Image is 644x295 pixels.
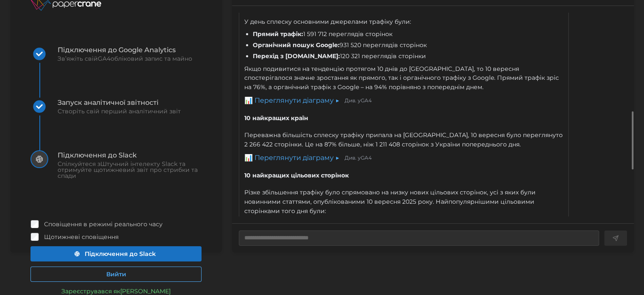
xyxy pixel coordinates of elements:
a: Див. уGA4 [345,97,372,105]
font: Зв’яжіть свій [58,55,98,62]
font: Див. у [345,97,361,104]
mark: GA4 [98,55,111,62]
font: ▶ [335,96,340,104]
font: Підключення до Slack [85,250,156,258]
font: Перехід з [DOMAIN_NAME]: [253,52,340,60]
button: Підключення до Slack [30,246,202,261]
font: Прямий трафік: [253,30,303,38]
font: [PERSON_NAME] [120,287,171,295]
font: обліковий запис та майно [111,55,192,62]
font: у Slack та отримуйте щотижневий звіт про стрибки та спади [58,160,198,180]
mark: GA4 [361,97,372,104]
button: Запуск аналітичної звітностіСтворіть свій перший аналітичний звіт [30,98,181,150]
font: Органічний пошук Google: [253,41,340,49]
font: Зареєструвався як [61,287,120,295]
mark: GA4 [361,155,372,161]
font: 10 найкращих цільових сторінок [244,171,349,179]
button: Підключення до Google AnalyticsЗв’яжіть свійGA4обліковий запис та майно [30,45,192,98]
font: Запуск аналітичної звітності [58,98,159,107]
font: Див. у [345,155,361,161]
font: Підключення до Slack [58,151,137,159]
font: У день сплеску основними джерелами трафіку були: [244,18,411,25]
button: Підключення до SlackСпілкуйтеся зШтучний інтелекту Slack та отримуйте щотижневий звіт про стрибки... [30,150,202,203]
a: Див. уGA4 [345,154,372,162]
font: 📊 Переглянути діаграму [244,154,334,162]
font: Спілкуйтеся з [58,160,100,168]
font: 120 321 переглядів сторінки [340,52,426,60]
font: 📊 Переглянути діаграму [244,96,334,104]
font: Сповіщення в режимі реального часу [44,220,163,228]
font: ▶ [335,154,340,162]
font: Якщо подивитися на тенденцію протягом 10 днів до [GEOGRAPHIC_DATA], то 10 вересня спостерігалося ... [244,65,559,91]
font: 1 591 712 переглядів сторінок [303,30,392,38]
font: Вийти [106,270,126,278]
font: 931 520 переглядів сторінок [340,41,427,49]
font: Створіть свій перший аналітичний звіт [58,107,181,115]
font: 10 найкращих країн [244,114,308,122]
font: Різке збільшення трафіку було спрямовано на низку нових цільових сторінок, усі з яких були новинн... [244,188,536,214]
font: Підключення до Google Analytics [58,46,176,54]
font: Щотижневі сповіщення [44,233,119,241]
font: Переважна більшість сплеску трафіку припала на [GEOGRAPHIC_DATA], 10 вересня було переглянуто 2 2... [244,131,563,148]
button: Вийти [30,267,202,282]
font: Штучний інтелект [100,160,157,168]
